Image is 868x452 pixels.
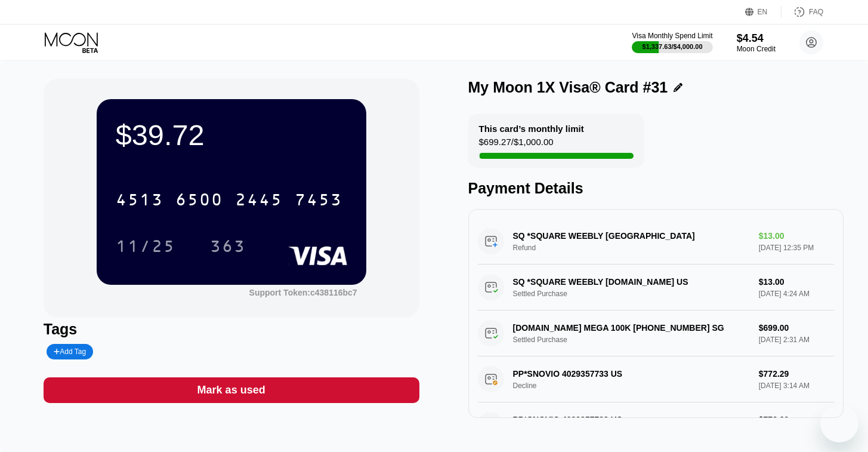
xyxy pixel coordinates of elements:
div: $699.27 / $1,000.00 [479,137,554,153]
div: Visa Monthly Spend Limit$1,337.63/$4,000.00 [632,32,712,53]
div: FAQ [809,8,823,16]
div: Payment Details [468,180,844,197]
div: Tags [44,321,419,338]
div: EN [745,6,781,18]
div: 363 [201,231,255,261]
div: Mark as used [44,377,419,403]
div: 4513 [116,192,163,211]
div: EN [758,8,768,16]
iframe: Button to launch messaging window [820,404,858,442]
div: Add Tag [54,348,86,356]
div: Visa Monthly Spend Limit [632,32,712,40]
div: 7453 [295,192,342,211]
div: 6500 [175,192,223,211]
div: $39.72 [116,118,347,152]
div: Support Token: c438116bc7 [249,288,357,297]
div: Moon Credit [737,45,776,53]
div: FAQ [781,6,823,18]
div: 2445 [235,192,283,211]
div: 11/25 [116,238,175,257]
div: 4513650024457453 [109,185,350,214]
div: Add Tag [47,344,93,359]
div: 11/25 [107,231,184,261]
div: $4.54Moon Credit [737,32,776,53]
div: This card’s monthly limit [479,124,584,134]
div: 363 [210,238,246,257]
div: Mark as used [197,383,265,397]
div: $4.54 [737,32,776,45]
div: Support Token:c438116bc7 [249,288,357,297]
div: My Moon 1X Visa® Card #31 [468,79,668,96]
div: $1,337.63 / $4,000.00 [642,43,703,50]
